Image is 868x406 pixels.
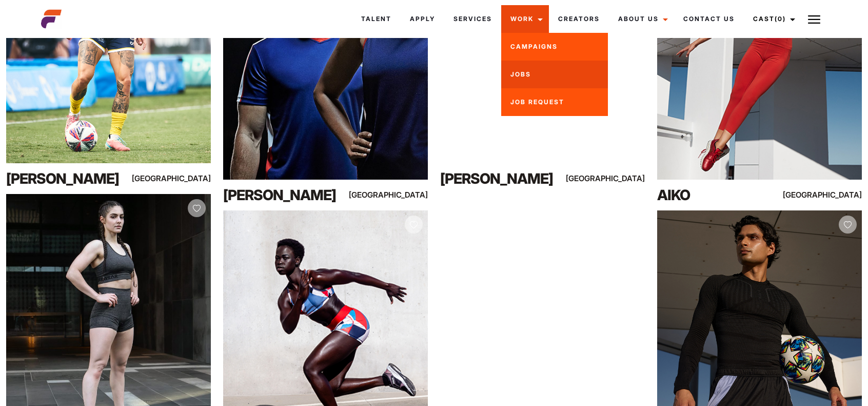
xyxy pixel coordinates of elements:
a: Apply [401,5,444,33]
div: [GEOGRAPHIC_DATA] [800,188,862,201]
img: cropped-aefm-brand-fav-22-square.png [41,9,62,29]
a: Jobs [501,61,608,88]
div: [PERSON_NAME] [6,168,129,189]
a: Talent [352,5,401,33]
div: [GEOGRAPHIC_DATA] [149,172,211,185]
a: Work [501,5,549,33]
a: Contact Us [674,5,744,33]
div: [PERSON_NAME] [223,185,346,205]
a: Job Request [501,88,608,116]
span: (0) [775,15,786,23]
div: [GEOGRAPHIC_DATA] [583,172,645,185]
a: Creators [549,5,609,33]
div: Aiko [657,185,780,205]
a: About Us [609,5,674,33]
a: Campaigns [501,33,608,61]
a: Services [444,5,501,33]
div: [PERSON_NAME] [440,168,563,189]
div: [GEOGRAPHIC_DATA] [366,188,428,201]
a: Cast(0) [744,5,801,33]
img: Burger icon [808,13,820,26]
